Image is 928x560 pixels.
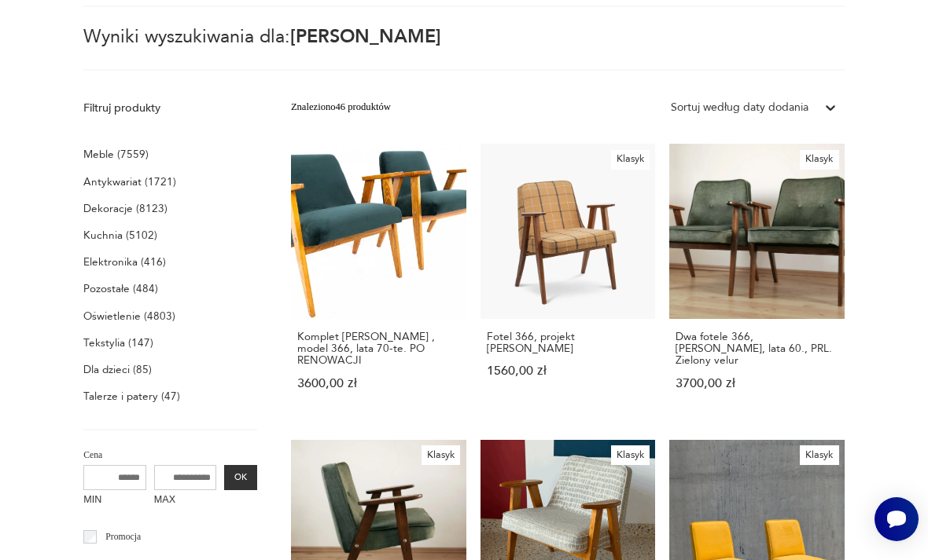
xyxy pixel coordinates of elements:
[83,225,157,245] a: Kuchnia (5102)
[481,144,656,417] a: KlasykFotel 366, projekt Józef ChierowskiFotel 366, projekt [PERSON_NAME]1560,00 zł
[487,331,649,355] h3: Fotel 366, projekt [PERSON_NAME]
[224,465,256,490] button: OK
[487,365,649,377] p: 1560,00 zł
[83,199,168,218] a: Dekoracje (8123)
[297,331,459,367] h3: Komplet [PERSON_NAME] , model 366, lata 70-te. PO RENOWACJI
[154,490,217,512] label: MAX
[290,24,441,49] span: [PERSON_NAME]
[669,144,845,417] a: KlasykDwa fotele 366, Chierowski, lata 60., PRL. Zielony velurDwa fotele 366, [PERSON_NAME], lata...
[291,144,466,417] a: Komplet foteli Chierowskiego , model 366, lata 70-te. PO RENOWACJIKomplet [PERSON_NAME] , model 3...
[83,448,257,463] p: Cena
[83,279,158,298] a: Pozostałe (484)
[83,360,152,379] a: Dla dzieci (85)
[83,29,845,70] p: Wyniki wyszukiwania dla:
[83,252,166,272] a: Elektronika (416)
[297,378,459,390] p: 3600,00 zł
[875,497,919,541] iframe: Smartsupp widget button
[291,100,391,115] div: Znaleziono 46 produktów
[676,331,838,367] h3: Dwa fotele 366, [PERSON_NAME], lata 60., PRL. Zielony velur
[83,333,153,353] a: Tekstylia (147)
[671,100,808,115] div: Sortuj według daty dodania
[83,172,176,192] a: Antykwariat (1721)
[83,386,180,406] a: Talerze i patery (47)
[105,529,141,545] p: Promocja
[83,145,149,164] a: Meble (7559)
[83,101,257,116] p: Filtruj produkty
[83,490,146,512] label: MIN
[676,378,838,390] p: 3700,00 zł
[83,306,175,326] a: Oświetlenie (4803)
